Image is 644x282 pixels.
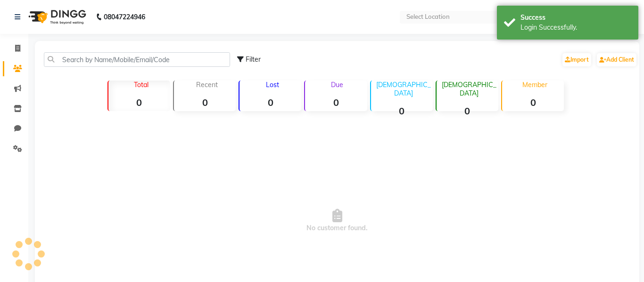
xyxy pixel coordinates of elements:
div: Login Successfully. [520,23,631,32]
img: logo [24,4,89,30]
p: Total [112,81,170,89]
strong: 0 [174,97,236,108]
strong: 0 [502,97,564,108]
input: Search by Name/Mobile/Email/Code [44,52,230,67]
p: Member [506,81,564,89]
p: [DEMOGRAPHIC_DATA] [375,81,433,97]
p: [DEMOGRAPHIC_DATA] [440,81,498,97]
p: Due [307,81,367,89]
b: 08047224946 [104,4,145,30]
a: Import [562,53,591,66]
strong: 0 [437,105,498,117]
strong: 0 [239,97,301,108]
span: Filter [246,55,261,64]
p: Recent [178,81,236,89]
strong: 0 [108,97,170,108]
strong: 0 [371,105,433,117]
p: Lost [243,81,301,89]
div: Select Location [406,12,450,22]
a: Add Client [597,53,636,66]
strong: 0 [305,97,367,108]
div: Success [520,13,631,23]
